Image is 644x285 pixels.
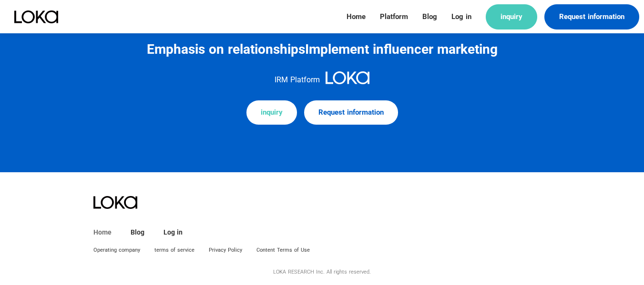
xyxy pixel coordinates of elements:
[422,12,437,22] a: Blog
[486,4,537,29] a: inquiry
[164,228,183,237] a: Log in
[501,12,522,21] font: inquiry
[93,246,140,254] a: Operating company
[256,246,310,254] a: Content Terms of Use
[273,269,371,275] font: LOKA RESEARCH Inc. All rights reserved.
[275,75,320,84] font: IRM Platform
[544,4,639,29] a: Request information
[380,12,408,22] a: Platform
[422,12,437,21] font: Blog
[164,228,183,236] font: Log in
[131,228,144,237] a: Blog
[131,228,144,236] font: Blog
[261,108,283,117] font: inquiry
[347,12,366,21] font: Home
[305,41,498,57] font: Implement influencer marketing
[380,12,408,21] font: Platform
[451,12,471,22] a: Log in
[347,12,366,22] a: Home
[304,100,398,125] a: Request information
[154,246,194,254] a: terms of service
[93,228,112,236] font: Home
[318,108,384,117] font: Request information
[209,246,242,254] a: Privacy Policy
[246,100,297,125] a: inquiry
[559,12,624,21] font: Request information
[451,12,471,21] font: Log in
[93,228,112,237] a: Home
[147,41,305,57] font: Emphasis on relationships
